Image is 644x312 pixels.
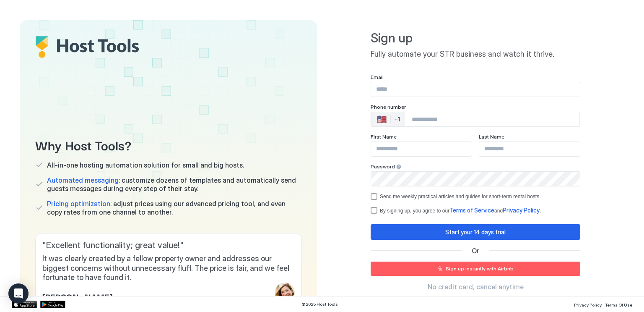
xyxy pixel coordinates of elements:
[380,194,541,199] div: Send me weekly practical articles and guides for short-term rental hosts.
[371,142,472,156] input: Input Field
[47,199,112,208] span: Pricing optimization:
[12,301,37,308] a: App Store
[503,207,540,214] a: Privacy Policy
[574,302,602,307] span: Privacy Policy
[371,104,406,110] span: Phone number
[47,176,302,193] span: customize dozens of templates and automatically send guests messages during every step of their s...
[371,74,384,80] span: Email
[42,254,295,283] span: It was clearly created by a fellow property owner and addresses our biggest concerns without unne...
[405,112,579,127] input: Phone Number input
[40,301,65,308] a: Google Play Store
[605,302,632,307] span: Terms Of Use
[371,134,397,140] span: First Name
[371,207,580,214] div: termsPrivacy
[371,163,395,170] span: Password
[445,228,506,236] div: Start your 14 days trial
[574,300,602,309] a: Privacy Policy
[35,135,302,154] span: Why Host Tools?
[472,246,479,255] span: Or
[8,283,29,304] div: Open Intercom Messenger
[47,199,302,216] span: adjust prices using our advanced pricing tool, and even copy rates from one channel to another.
[42,240,295,251] span: " Excellent functionality; great value! "
[371,262,580,276] button: Sign up instantly with Airbnb
[371,112,405,126] div: Countries button
[301,302,338,307] span: © 2025 Host Tools
[47,161,244,169] span: All-in-one hosting automation solution for small and big hosts.
[377,114,387,124] div: 🇺🇸
[371,30,580,46] span: Sign up
[449,207,494,214] a: Terms of Service
[479,134,504,140] span: Last Name
[449,207,494,214] span: Terms of Service
[371,172,580,186] input: Input Field
[371,193,580,200] div: optOut
[605,300,632,309] a: Terms Of Use
[371,50,580,59] span: Fully automate your STR business and watch it thrive.
[503,207,540,214] span: Privacy Policy
[371,82,580,97] input: Input Field
[428,283,524,291] span: No credit card, cancel anytime
[42,290,112,303] span: [PERSON_NAME]
[275,283,295,303] div: profile
[394,115,400,123] div: +1
[479,142,580,156] input: Input Field
[380,207,541,214] div: By signing up, you agree to our and .
[371,224,580,240] button: Start your 14 days trial
[446,265,514,273] div: Sign up instantly with Airbnb
[47,176,120,184] span: Automated messaging:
